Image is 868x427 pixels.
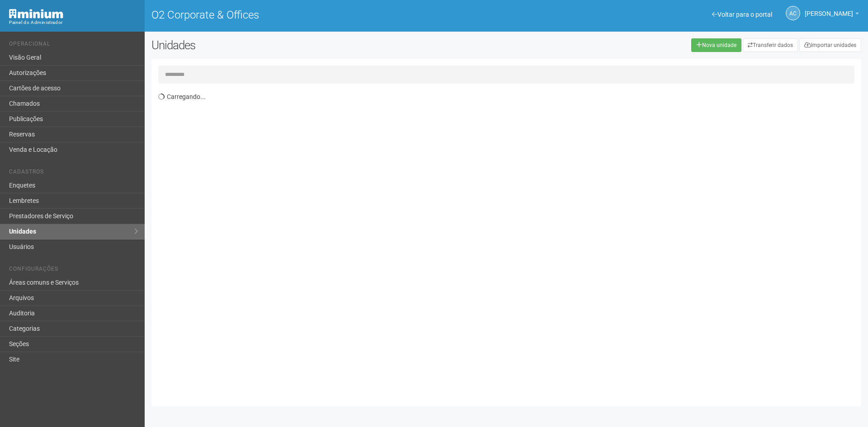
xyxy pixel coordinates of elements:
li: Configurações [9,266,138,275]
h2: Unidades [151,38,439,52]
a: Nova unidade [691,38,741,52]
img: Minium [9,9,63,19]
li: Cadastros [9,169,138,178]
li: Operacional [9,41,138,50]
a: Voltar para o portal [712,11,772,18]
a: Transferir dados [743,38,798,52]
div: Carregando... [158,88,861,400]
div: Painel do Administrador [9,19,138,27]
a: Importar unidades [799,38,861,52]
h1: O2 Corporate & Offices [151,9,500,21]
a: [PERSON_NAME] [805,11,859,19]
span: Ana Carla de Carvalho Silva [805,1,853,17]
a: AC [786,6,800,20]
